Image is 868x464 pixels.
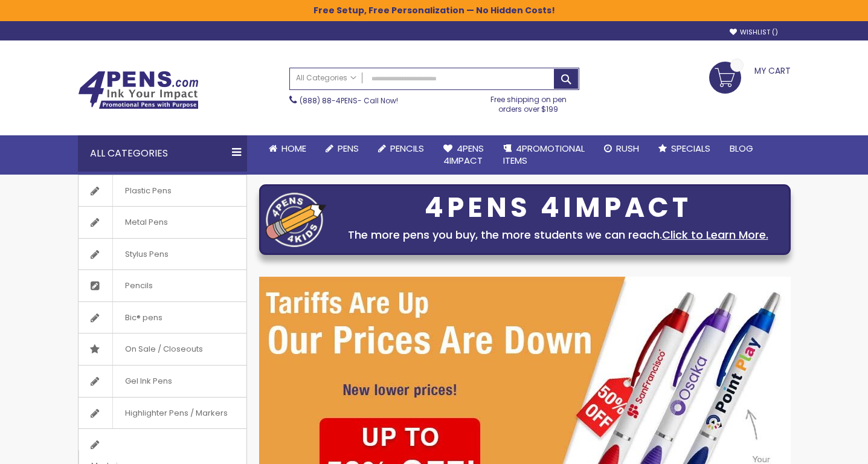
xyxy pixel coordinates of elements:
img: 4Pens Custom Pens and Promotional Products [78,71,199,109]
a: Bic® pens [79,302,246,333]
a: Click to Learn More. [662,227,768,242]
span: Stylus Pens [112,239,181,270]
span: Home [281,142,306,155]
a: Wishlist [730,28,778,37]
img: four_pen_logo.png [266,192,326,247]
div: The more pens you buy, the more students we can reach. [332,227,784,243]
span: Gel Ink Pens [112,366,184,397]
span: Pencils [390,142,424,155]
a: Blog [720,135,763,162]
span: All Categories [296,73,356,83]
span: Bic® pens [112,302,175,333]
span: Pens [338,142,359,155]
a: Specials [649,135,720,162]
span: Pencils [112,270,165,301]
a: All Categories [290,68,362,88]
a: Rush [594,135,649,162]
a: 4Pens4impact [434,135,493,175]
span: Blog [730,142,753,155]
span: Highlighter Pens / Markers [112,398,240,429]
a: Highlighter Pens / Markers [79,398,246,429]
a: Plastic Pens [79,175,246,207]
a: Stylus Pens [79,239,246,270]
a: Pencils [368,135,434,162]
a: 4PROMOTIONALITEMS [493,135,594,175]
div: All Categories [78,135,247,172]
span: Rush [616,142,639,155]
a: Metal Pens [79,207,246,238]
span: Plastic Pens [112,175,184,207]
div: Free shipping on pen orders over $199 [478,90,579,114]
span: 4PROMOTIONAL ITEMS [503,142,585,167]
span: On Sale / Closeouts [112,333,215,365]
a: Gel Ink Pens [79,366,246,397]
div: 4PENS 4IMPACT [332,195,784,221]
span: - Call Now! [300,95,398,106]
span: Specials [671,142,710,155]
a: Pencils [79,270,246,301]
span: Metal Pens [112,207,180,238]
a: Pens [316,135,368,162]
a: Home [259,135,316,162]
a: On Sale / Closeouts [79,333,246,365]
a: (888) 88-4PENS [300,95,358,106]
span: 4Pens 4impact [443,142,484,167]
